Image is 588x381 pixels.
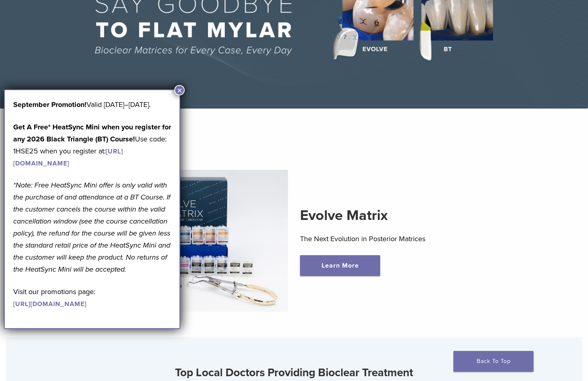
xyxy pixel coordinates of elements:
[13,181,170,274] em: *Note: Free HeatSync Mini offer is only valid with the purchase of and attendance at a BT Course....
[174,85,185,95] button: Close
[13,286,171,310] p: Visit our promotions page:
[300,233,518,245] p: The Next Evolution in Posterior Matrices
[300,206,518,225] h2: Evolve Matrix
[13,100,87,109] b: September Promotion!
[13,300,87,308] a: [URL][DOMAIN_NAME]
[453,351,534,372] a: Back To Top
[13,99,171,111] p: Valid [DATE]–[DATE].
[13,121,171,169] p: Use code: 1HSE25 when you register at:
[13,147,123,167] a: [URL][DOMAIN_NAME]
[300,255,380,276] a: Learn More
[13,123,171,143] strong: Get A Free* HeatSync Mini when you register for any 2026 Black Triangle (BT) Course!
